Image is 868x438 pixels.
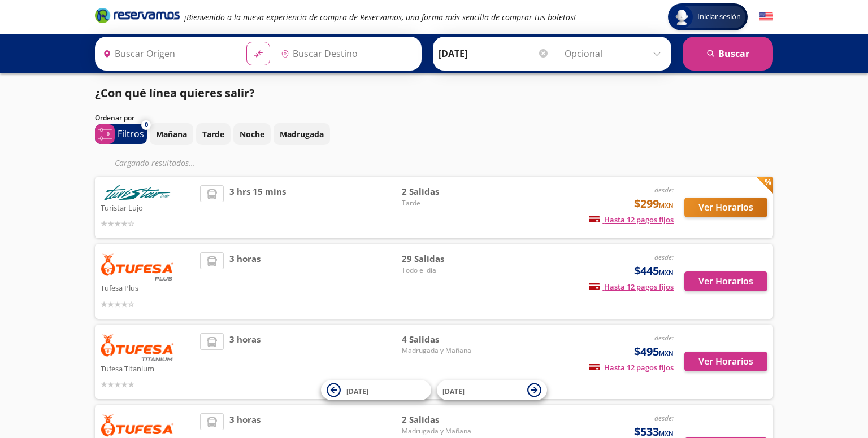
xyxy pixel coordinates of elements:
button: Buscar [683,37,773,71]
input: Elegir Fecha [439,40,549,68]
em: desde: [654,252,674,262]
button: Ver Horarios [684,352,767,371]
span: $445 [634,262,674,279]
p: Tufesa Plus [101,281,194,294]
i: Brand Logo [95,7,180,24]
span: 4 Salidas [402,333,481,346]
p: Mañana [156,128,187,140]
span: 0 [145,120,148,130]
span: Madrugada y Mañana [402,426,481,436]
button: Mañana [150,123,193,145]
em: desde: [654,413,674,423]
span: $299 [634,195,674,212]
button: Ver Horarios [684,271,767,291]
button: [DATE] [321,380,431,400]
p: Tufesa Titanium [101,361,194,375]
small: MXN [659,201,674,209]
span: 2 Salidas [402,185,481,198]
span: Madrugada y Mañana [402,345,481,356]
input: Buscar Origen [98,40,237,68]
em: desde: [654,333,674,343]
input: Buscar Destino [276,40,415,68]
img: Tufesa Titanium [101,333,174,361]
button: Tarde [196,123,231,145]
span: 3 horas [229,333,261,391]
p: ¿Con qué línea quieres salir? [95,85,255,102]
img: Tufesa Plus [101,252,174,281]
span: Hasta 12 pagos fijos [589,362,674,373]
em: ¡Bienvenido a la nueva experiencia de compra de Reservamos, una forma más sencilla de comprar tus... [184,12,576,23]
p: Filtros [118,127,144,141]
span: 2 Salidas [402,413,481,426]
span: 3 horas [229,252,261,310]
button: Madrugada [274,123,330,145]
small: MXN [659,429,674,437]
a: Brand Logo [95,7,180,27]
p: Turistar Lujo [101,200,194,214]
small: MXN [659,268,674,277]
span: Todo el día [402,265,481,275]
em: desde: [654,185,674,195]
span: Tarde [402,198,481,208]
span: 29 Salidas [402,252,481,265]
span: [DATE] [346,386,368,396]
p: Madrugada [280,128,324,140]
button: 0Filtros [95,124,147,144]
span: Hasta 12 pagos fijos [589,282,674,292]
button: [DATE] [437,380,547,400]
span: $495 [634,343,674,360]
p: Tarde [202,128,224,140]
span: [DATE] [442,386,465,396]
p: Noche [240,128,264,140]
span: 3 hrs 15 mins [229,185,286,230]
button: Noche [233,123,271,145]
span: Iniciar sesión [693,11,745,23]
button: Ver Horarios [684,198,767,217]
small: MXN [659,349,674,357]
p: Ordenar por [95,113,134,123]
input: Opcional [565,40,666,68]
span: Hasta 12 pagos fijos [589,214,674,225]
img: Turistar Lujo [101,185,174,200]
button: English [759,10,773,24]
em: Cargando resultados ... [115,157,196,168]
